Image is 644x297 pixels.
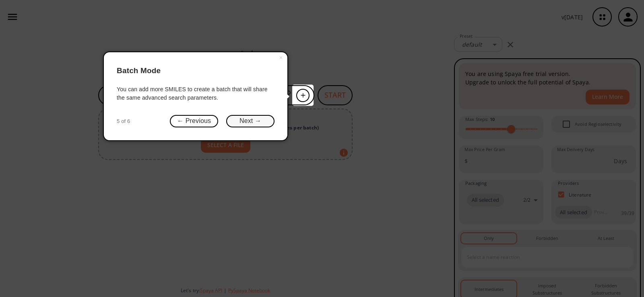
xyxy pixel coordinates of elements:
[117,85,275,102] div: You can add more SMILES to create a batch that will share the same advanced search parameters.
[275,52,287,63] button: Close
[170,115,218,127] button: ← Previous
[117,59,275,83] header: Batch Mode
[226,115,275,127] button: Next →
[117,117,130,125] span: 5 of 6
